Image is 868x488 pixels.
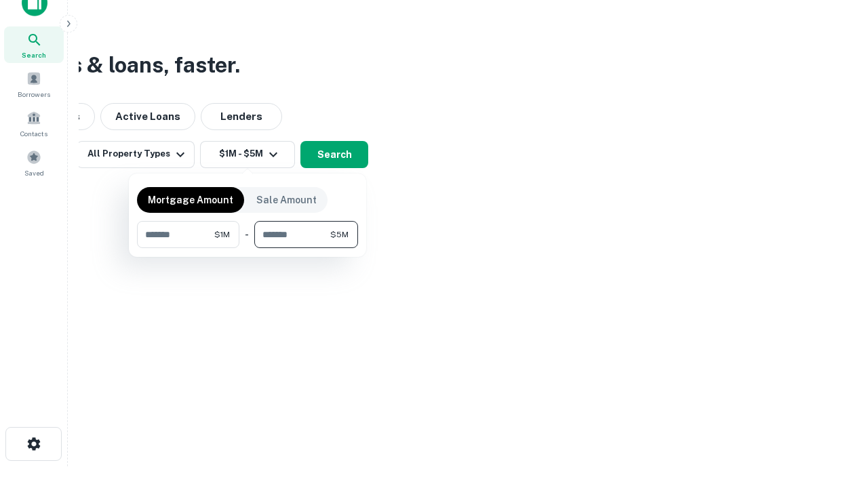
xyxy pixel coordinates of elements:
[214,228,230,241] span: $1M
[330,228,349,241] span: $5M
[800,380,868,445] iframe: Chat Widget
[256,192,317,207] p: Sale Amount
[245,221,249,248] div: -
[148,192,233,207] p: Mortgage Amount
